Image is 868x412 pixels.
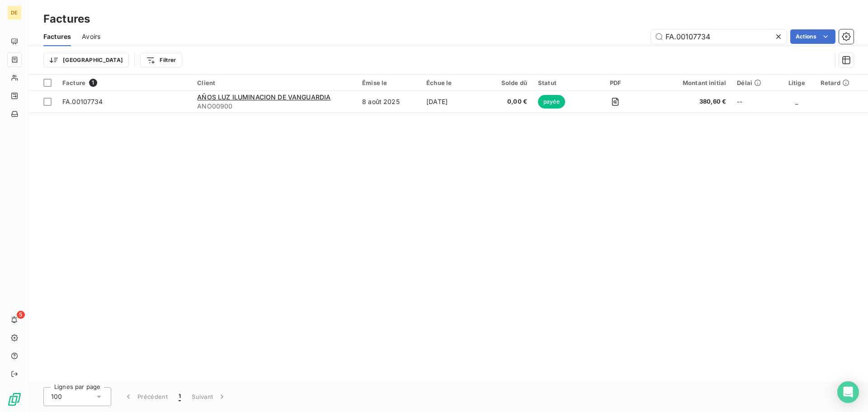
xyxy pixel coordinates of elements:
span: 1 [179,392,181,401]
div: Retard [821,79,863,86]
div: Émise le [362,79,415,86]
div: Client [197,79,351,86]
button: [GEOGRAPHIC_DATA] [43,53,129,67]
td: [DATE] [421,91,484,113]
span: 100 [51,392,62,401]
div: Open Intercom Messenger [837,381,859,403]
button: Filtrer [140,53,182,67]
span: ANO00900 [197,102,351,111]
div: Solde dû [489,79,527,86]
div: Statut [538,79,580,86]
td: -- [731,91,778,113]
div: Échue le [426,79,478,86]
h3: Factures [43,11,90,27]
img: Logo LeanPay [7,392,22,407]
button: Précédent [118,387,173,406]
span: FA.00107734 [62,98,103,105]
span: 1 [89,79,97,87]
button: Actions [790,29,835,44]
span: 0,00 € [489,97,527,106]
button: Suivant [186,387,232,406]
button: 1 [173,387,186,406]
div: DE [7,5,22,20]
span: Factures [43,32,71,41]
td: 8 août 2025 [357,91,421,113]
span: _ [795,98,798,105]
div: PDF [591,79,639,86]
div: Montant initial [650,79,726,86]
div: Délai [737,79,773,86]
span: 380,60 € [650,97,726,106]
span: AÑOS LUZ ILUMINACION DE VANGUARDIA [197,93,330,101]
span: Avoirs [82,32,100,41]
span: payée [538,95,565,109]
input: Rechercher [651,29,787,44]
span: Facture [62,79,85,86]
span: 5 [17,311,25,319]
div: Litige [784,79,810,86]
